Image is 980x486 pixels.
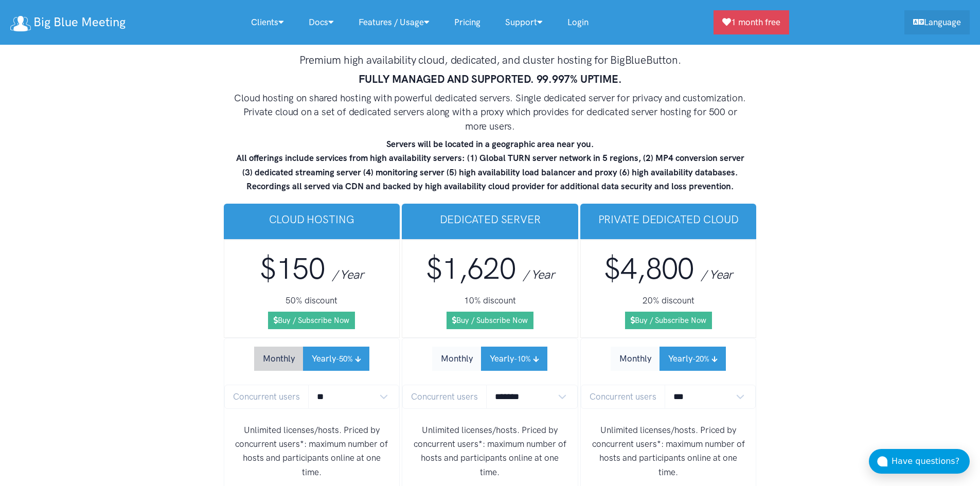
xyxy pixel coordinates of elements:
[232,212,392,227] h3: Cloud Hosting
[581,385,665,409] span: Concurrent users
[239,11,296,33] a: Clients
[359,73,622,85] strong: FULLY MANAGED AND SUPPORTED. 99.997% UPTIME.
[432,347,547,371] div: Subscription Period
[442,11,493,33] a: Pricing
[611,347,726,371] div: Subscription Period
[411,294,569,308] h5: 10% discount
[692,354,709,364] small: -20%
[555,11,601,33] a: Login
[625,312,712,329] a: Buy / Subscribe Now
[233,91,747,134] h4: Cloud hosting on shared hosting with powerful dedicated servers. Single dedicated server for priv...
[296,11,346,33] a: Docs
[904,10,970,34] a: Language
[611,347,660,371] button: Monthly
[432,347,482,371] button: Monthly
[346,11,442,33] a: Features / Usage
[303,347,369,371] button: Yearly-50%
[589,294,748,308] h5: 20% discount
[224,385,309,409] span: Concurrent users
[233,423,391,479] p: Unlimited licenses/hosts. Priced by concurrent users*: maximum number of hosts and participants o...
[589,212,749,227] h3: Private Dedicated Cloud
[589,423,748,479] p: Unlimited licenses/hosts. Priced by concurrent users*: maximum number of hosts and participants o...
[604,251,694,286] span: $4,800
[336,354,353,364] small: -50%
[892,455,970,468] div: Have questions?
[254,347,304,371] button: Monthly
[332,267,364,282] span: / Year
[10,16,31,31] img: logo
[268,312,355,329] a: Buy / Subscribe Now
[10,11,126,33] a: Big Blue Meeting
[493,11,555,33] a: Support
[402,385,487,409] span: Concurrent users
[869,449,970,474] button: Have questions?
[701,267,733,282] span: / Year
[523,267,555,282] span: / Year
[410,212,570,227] h3: Dedicated Server
[233,52,747,67] h3: Premium high availability cloud, dedicated, and cluster hosting for BigBlueButton.
[254,347,369,371] div: Subscription Period
[714,10,789,34] a: 1 month free
[481,347,547,371] button: Yearly-10%
[236,139,744,191] strong: Servers will be located in a geographic area near you. All offerings include services from high a...
[260,251,325,286] span: $150
[426,251,516,286] span: $1,620
[233,294,391,308] h5: 50% discount
[447,312,533,329] a: Buy / Subscribe Now
[660,347,726,371] button: Yearly-20%
[514,354,531,364] small: -10%
[411,423,569,479] p: Unlimited licenses/hosts. Priced by concurrent users*: maximum number of hosts and participants o...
